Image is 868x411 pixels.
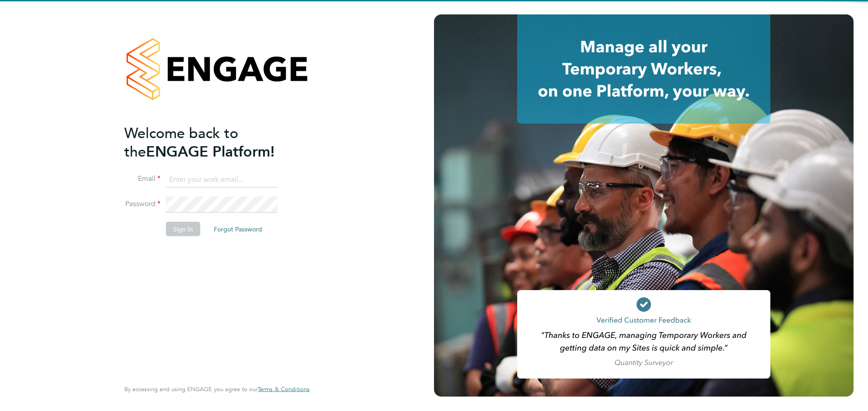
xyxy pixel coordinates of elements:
label: Email [124,174,160,184]
input: Enter your work email... [166,171,278,188]
button: Sign In [166,222,200,236]
span: Terms & Conditions [258,385,310,393]
a: Terms & Conditions [258,386,310,393]
label: Password [124,199,160,209]
h2: ENGAGE Platform! [124,124,301,161]
button: Forgot Password [207,222,269,236]
span: Welcome back to the [124,124,238,160]
span: By accessing and using ENGAGE you agree to our [124,385,310,393]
